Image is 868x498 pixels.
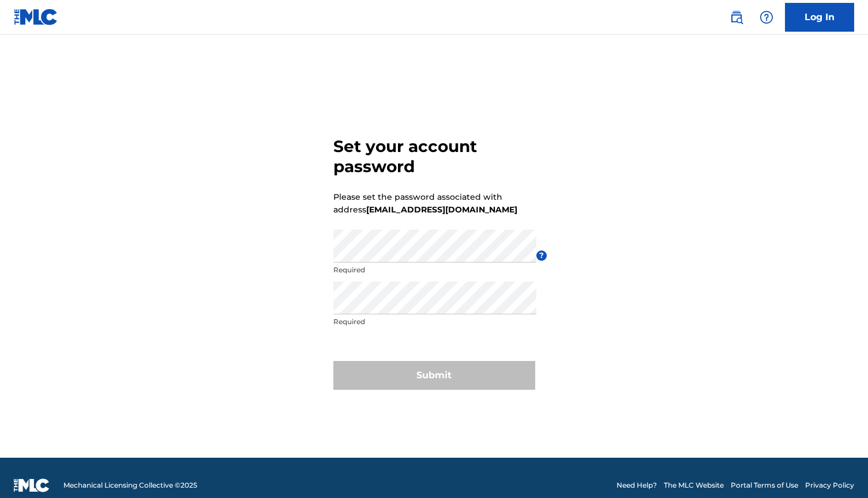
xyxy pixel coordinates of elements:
[760,10,773,24] img: help
[366,204,517,215] strong: [EMAIL_ADDRESS][DOMAIN_NAME]
[755,6,778,29] div: Help
[333,191,517,216] p: Please set the password associated with address
[536,250,547,261] span: ?
[730,10,743,24] img: search
[805,480,854,491] a: Privacy Policy
[14,9,58,25] img: MLC Logo
[664,480,724,491] a: The MLC Website
[725,6,748,29] a: Public Search
[785,3,854,32] a: Log In
[333,265,536,275] p: Required
[14,478,50,492] img: logo
[810,443,868,498] iframe: Chat Widget
[63,480,197,491] span: Mechanical Licensing Collective © 2025
[333,136,535,177] h3: Set your account password
[617,480,657,491] a: Need Help?
[333,317,536,327] p: Required
[731,480,798,491] a: Portal Terms of Use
